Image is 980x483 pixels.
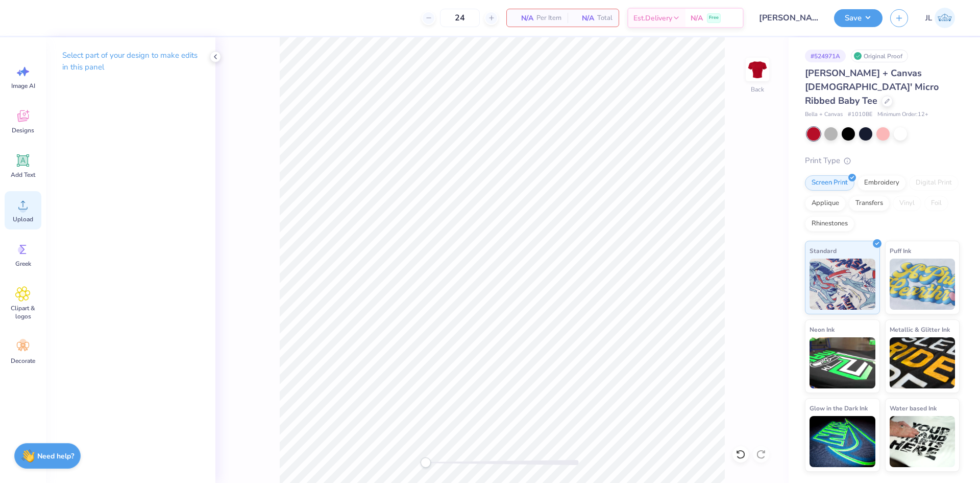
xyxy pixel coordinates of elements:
span: Decorate [11,357,35,365]
span: Minimum Order: 12 + [877,110,928,119]
div: Rhinestones [805,216,854,232]
span: Free [709,14,719,21]
input: – – [440,9,480,27]
input: Untitled Design [751,8,826,28]
a: JL [921,8,960,28]
img: Neon Ink [810,337,875,388]
span: Neon Ink [810,324,835,335]
span: Image AI [11,82,35,90]
span: Water based Ink [890,403,937,413]
span: Metallic & Glitter Ink [890,324,950,335]
button: Save [834,9,883,27]
span: Add Text [11,171,35,179]
img: Water based Ink [890,416,955,467]
div: # 524971A [805,50,846,62]
span: N/A [574,13,594,24]
span: N/A [691,13,703,24]
span: Clipart & logos [6,304,40,320]
span: Glow in the Dark Ink [810,403,868,413]
span: Designs [12,126,34,134]
div: Back [751,85,764,94]
span: Upload [13,215,33,223]
img: Puff Ink [890,259,955,310]
span: JL [925,12,932,24]
div: Applique [805,196,846,211]
strong: Need help? [37,451,74,461]
span: Puff Ink [890,245,911,256]
img: Jairo Laqui [935,8,955,28]
div: Original Proof [851,50,908,62]
img: Back [747,59,768,80]
div: Vinyl [893,196,921,211]
img: Glow in the Dark Ink [810,416,875,467]
span: N/A [513,13,533,24]
span: Per Item [536,13,561,24]
div: Embroidery [857,175,906,191]
span: Est. Delivery [633,13,672,24]
div: Accessibility label [421,457,431,468]
span: Bella + Canvas [805,110,843,119]
span: [PERSON_NAME] + Canvas [DEMOGRAPHIC_DATA]' Micro Ribbed Baby Tee [805,67,939,107]
div: Transfers [849,196,890,211]
div: Digital Print [909,175,959,191]
div: Foil [924,196,948,211]
p: Select part of your design to make edits in this panel [62,50,199,73]
div: Screen Print [805,175,854,191]
span: Total [597,13,612,24]
span: Greek [15,260,31,268]
div: Print Type [805,155,960,167]
img: Metallic & Glitter Ink [890,337,955,388]
img: Standard [810,259,875,310]
span: Standard [810,245,837,256]
span: # 1010BE [848,110,872,119]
